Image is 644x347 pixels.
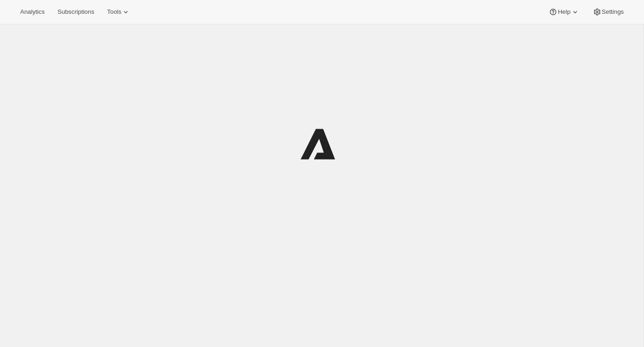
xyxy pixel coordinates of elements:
[20,8,45,16] span: Analytics
[107,8,121,16] span: Tools
[52,6,100,18] button: Subscriptions
[101,6,136,18] button: Tools
[57,8,94,16] span: Subscriptions
[15,6,50,18] button: Analytics
[558,8,570,16] span: Help
[602,8,624,16] span: Settings
[543,6,585,18] button: Help
[587,6,629,18] button: Settings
